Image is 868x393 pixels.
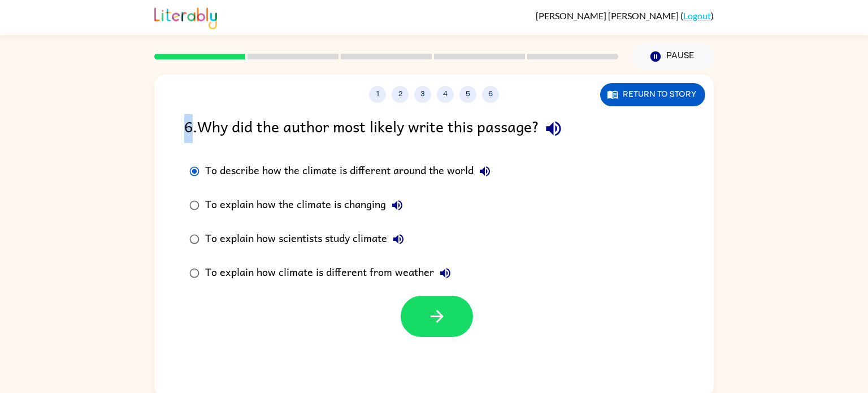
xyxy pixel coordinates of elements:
[474,160,496,183] button: To describe how the climate is different around the world
[387,228,410,251] button: To explain how scientists study climate
[392,86,409,103] button: 2
[205,228,410,251] div: To explain how scientists study climate
[154,5,217,29] img: Literably
[434,262,457,284] button: To explain how climate is different from weather
[600,83,705,106] button: Return to story
[386,194,409,217] button: To explain how the climate is changing
[437,86,454,103] button: 4
[205,160,496,183] div: To describe how the climate is different around the world
[536,10,714,21] div: ( )
[414,86,431,103] button: 3
[205,194,409,217] div: To explain how the climate is changing
[205,262,457,284] div: To explain how climate is different from weather
[536,10,680,21] span: [PERSON_NAME] [PERSON_NAME]
[184,114,684,143] div: 6 . Why did the author most likely write this passage?
[482,86,499,103] button: 6
[683,10,711,21] a: Logout
[459,86,476,103] button: 5
[632,44,714,70] button: Pause
[369,86,386,103] button: 1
